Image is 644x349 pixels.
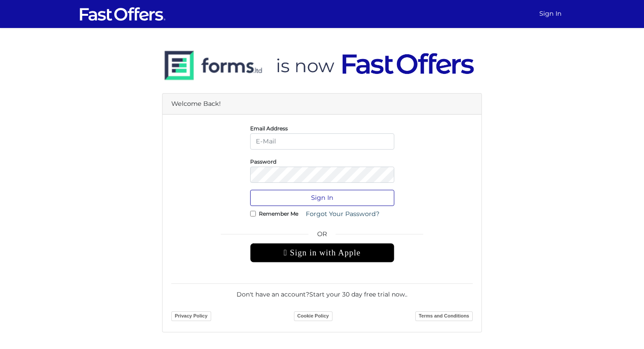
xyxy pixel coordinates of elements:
a: Terms and Conditions [415,311,473,321]
span: OR [250,229,394,243]
label: Remember Me [259,213,298,215]
label: Email Address [250,127,288,129]
a: Cookie Policy [294,311,333,321]
div: Sign in with Apple [250,243,394,262]
a: Start your 30 day free trial now. [309,290,406,298]
a: Sign In [536,5,565,22]
input: E-Mail [250,133,394,150]
label: Password [250,161,276,163]
div: Welcome Back! [163,94,481,115]
div: Don't have an account? . [171,283,473,299]
a: Forgot Your Password? [300,206,385,222]
a: Privacy Policy [171,311,211,321]
button: Sign In [250,190,394,206]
